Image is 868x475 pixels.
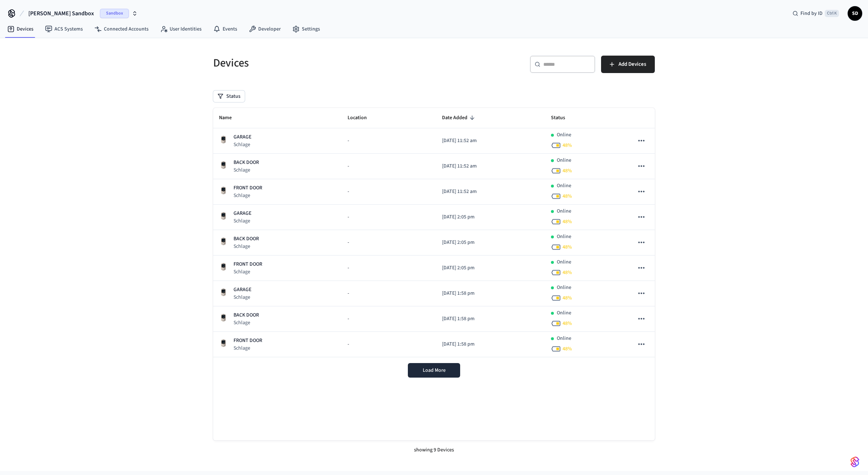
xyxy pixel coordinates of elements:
img: Schlage Sense Smart Deadbolt with Camelot Trim, Front [219,313,228,322]
p: [DATE] 1:58 pm [442,290,539,297]
p: BACK DOOR [234,311,259,319]
p: FRONT DOOR [234,184,262,192]
span: - [348,290,349,297]
span: - [348,239,349,246]
p: FRONT DOOR [234,337,262,345]
a: Connected Accounts [89,23,154,36]
span: - [348,213,349,221]
p: Schlage [234,166,259,174]
span: - [348,341,349,348]
a: Settings [287,23,326,36]
a: Events [207,23,243,36]
span: Location [348,112,376,124]
span: [PERSON_NAME] Sandbox [28,9,94,18]
p: Schlage [234,192,262,199]
p: Schlage [234,217,251,225]
a: Devices [1,23,39,36]
a: Developer [243,23,287,36]
img: Schlage Sense Smart Deadbolt with Camelot Trim, Front [219,161,228,169]
div: showing 9 Devices [213,440,655,460]
span: Sandbox [100,9,129,18]
p: FRONT DOOR [234,261,262,268]
p: [DATE] 2:05 pm [442,264,539,272]
span: 48 % [563,142,572,149]
p: Online [557,309,571,317]
p: GARAGE [234,286,251,294]
span: - [348,188,349,196]
p: Online [557,157,571,164]
p: [DATE] 11:52 am [442,162,539,170]
p: GARAGE [234,133,251,141]
span: - [348,137,349,145]
p: Schlage [234,243,259,250]
img: Schlage Sense Smart Deadbolt with Camelot Trim, Front [219,288,228,297]
span: 48 % [563,320,572,327]
span: - [348,315,349,323]
button: Status [213,90,245,102]
span: 48 % [563,345,572,353]
p: Online [557,335,571,342]
span: 48 % [563,193,572,200]
a: ACS Systems [39,23,89,36]
p: [DATE] 1:58 pm [442,315,539,323]
span: Date Added [442,112,477,124]
a: User Identities [154,23,207,36]
span: Ctrl K [825,10,839,17]
img: SeamLogoGradient.69752ec5.svg [851,456,859,468]
span: 48 % [563,243,572,251]
p: [DATE] 2:05 pm [442,239,539,246]
p: [DATE] 11:52 am [442,137,539,145]
p: Schlage [234,268,262,275]
h5: Devices [213,56,430,71]
img: Schlage Sense Smart Deadbolt with Camelot Trim, Front [219,262,228,271]
img: Schlage Sense Smart Deadbolt with Camelot Trim, Front [219,135,228,144]
p: Schlage [234,345,262,352]
button: SD [848,6,862,21]
p: Schlage [234,141,251,148]
span: - [348,264,349,272]
p: Online [557,258,571,266]
p: BACK DOOR [234,159,259,166]
span: 48 % [563,218,572,225]
img: Schlage Sense Smart Deadbolt with Camelot Trim, Front [219,212,228,220]
p: Schlage [234,319,259,326]
span: Add Devices [618,60,646,69]
span: Name [219,112,241,124]
button: Load More [408,363,460,378]
img: Schlage Sense Smart Deadbolt with Camelot Trim, Front [219,237,228,246]
table: sticky table [213,108,655,357]
p: [DATE] 2:05 pm [442,213,539,221]
p: GARAGE [234,210,251,217]
p: Online [557,131,571,139]
span: 48 % [563,167,572,174]
p: Schlage [234,294,251,301]
p: [DATE] 1:58 pm [442,341,539,348]
img: Schlage Sense Smart Deadbolt with Camelot Trim, Front [219,186,228,195]
div: Find by IDCtrl K [787,7,845,20]
span: Find by ID [800,10,823,17]
img: Schlage Sense Smart Deadbolt with Camelot Trim, Front [219,339,228,347]
span: Status [551,112,575,124]
p: [DATE] 11:52 am [442,188,539,196]
p: Online [557,182,571,190]
button: Add Devices [601,56,655,73]
span: SD [848,7,861,20]
span: Load More [423,367,446,374]
p: BACK DOOR [234,235,259,243]
span: - [348,162,349,170]
p: Online [557,233,571,241]
span: 48 % [563,294,572,302]
p: Online [557,284,571,291]
span: 48 % [563,269,572,276]
p: Online [557,208,571,215]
